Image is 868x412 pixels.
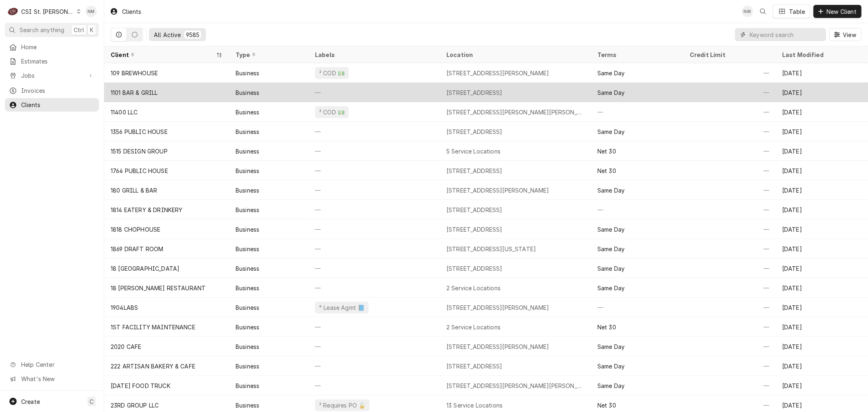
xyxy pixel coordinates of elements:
div: Terms [597,50,675,59]
div: Business [236,186,259,195]
button: Open search [756,5,770,18]
div: [DATE] [776,317,868,337]
div: [STREET_ADDRESS] [446,206,503,214]
div: Same Day [597,284,625,292]
div: — [308,83,440,102]
div: — [308,317,440,337]
a: Estimates [5,55,99,68]
div: Business [236,108,259,116]
div: [DATE] [776,63,868,83]
a: Go to Jobs [5,69,99,82]
div: [STREET_ADDRESS] [446,88,503,97]
div: — [683,317,776,337]
span: Clients [21,101,95,109]
div: 13 Service Locations [446,401,503,410]
div: ² COD 💵 [318,108,345,116]
a: Clients [5,98,99,112]
div: Net 30 [597,167,616,175]
div: — [683,298,776,317]
span: What's New [21,375,94,383]
button: View [829,28,861,41]
div: — [308,376,440,395]
div: 1515 DESIGN GROUP [111,147,168,156]
span: Ctrl [74,26,84,34]
div: 1814 EATERY & DRINKERY [111,206,183,214]
div: Location [446,50,584,59]
div: 109 BREWHOUSE [111,69,158,77]
div: Business [236,127,259,136]
span: Home [21,43,95,51]
div: 1818 CHOPHOUSE [111,225,160,234]
div: 1ST FACILITY MAINTENANCE [111,323,195,331]
a: Go to What's New [5,372,99,386]
div: — [683,200,776,219]
div: Business [236,362,259,370]
div: — [683,239,776,259]
div: 9585 [186,31,200,39]
div: C [7,6,19,17]
div: All Active [154,31,181,39]
div: 18 [PERSON_NAME] RESTAURANT [111,284,206,292]
div: 180 GRILL & BAR [111,186,157,195]
div: Same Day [597,127,625,136]
div: Business [236,284,259,292]
a: Home [5,40,99,54]
div: Business [236,401,259,410]
div: 11400 LLC [111,108,138,116]
div: 2 Service Locations [446,323,501,331]
div: [STREET_ADDRESS][PERSON_NAME][PERSON_NAME] [446,381,584,390]
div: ² Requires PO 🔓 [318,401,366,410]
div: 1356 PUBLIC HOUSE [111,127,168,136]
div: — [591,298,683,317]
div: [DATE] [776,200,868,219]
div: — [683,83,776,102]
span: View [841,31,858,39]
div: 23RD GROUP LLC [111,401,159,410]
div: — [591,200,683,219]
div: [STREET_ADDRESS][PERSON_NAME][PERSON_NAME] [446,108,584,116]
div: Last Modified [782,50,860,59]
div: — [683,141,776,161]
div: Business [236,323,259,331]
div: Credit Limit [690,50,767,59]
span: C [90,397,94,406]
div: — [683,161,776,180]
div: — [683,180,776,200]
div: [DATE] [776,376,868,395]
div: — [683,102,776,122]
div: [DATE] [776,180,868,200]
div: Business [236,381,259,390]
div: [DATE] [776,298,868,317]
div: — [308,141,440,161]
div: 1869 DRAFT ROOM [111,245,163,253]
div: — [308,200,440,219]
div: — [308,356,440,376]
div: — [683,356,776,376]
input: Keyword search [750,28,822,41]
div: — [683,376,776,395]
div: Net 30 [597,323,616,331]
div: [STREET_ADDRESS][PERSON_NAME] [446,342,549,351]
div: [DATE] [776,239,868,259]
div: — [308,180,440,200]
span: Jobs [21,71,83,80]
div: 1904LABS [111,303,138,312]
div: Business [236,225,259,234]
div: [STREET_ADDRESS][PERSON_NAME] [446,69,549,77]
div: [DATE] [776,219,868,239]
div: ⁴ Lease Agmt 📘 [318,303,365,312]
div: Business [236,88,259,97]
div: [DATE] [776,141,868,161]
div: Business [236,264,259,273]
div: — [683,337,776,356]
div: Type [236,50,300,59]
div: [STREET_ADDRESS] [446,127,503,136]
div: — [308,161,440,180]
button: Search anythingCtrlK [5,23,99,37]
div: Same Day [597,225,625,234]
span: New Client [825,7,858,16]
div: — [683,219,776,239]
div: 222 ARTISAN BAKERY & CAFE [111,362,195,370]
div: NM [85,6,97,17]
span: Help Center [21,360,94,369]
